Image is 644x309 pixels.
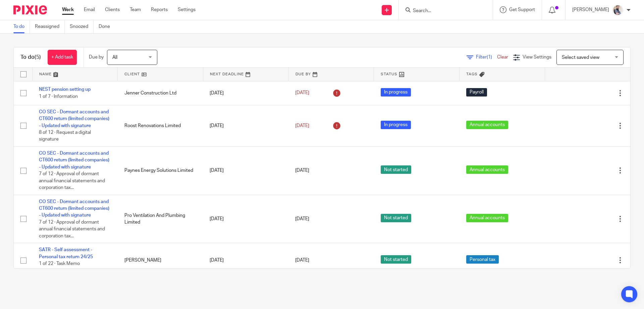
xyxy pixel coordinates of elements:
[381,214,411,222] span: Not started
[295,258,309,263] span: [DATE]
[39,87,91,92] a: NEST pension setting up
[13,5,47,14] img: Pixie
[412,8,473,14] input: Search
[118,105,203,146] td: Roost Renovations Limited
[105,6,120,13] a: Clients
[112,55,117,60] span: All
[39,94,78,99] span: 1 of 7 · Information
[35,54,41,60] span: (5)
[466,121,508,129] span: Annual accounts
[562,55,599,60] span: Select saved view
[20,54,41,61] h1: To do
[466,214,508,222] span: Annual accounts
[381,121,411,129] span: In progress
[381,88,411,96] span: In progress
[48,50,77,65] a: + Add task
[39,110,109,128] a: CO SEC - Dormant accounts and CT600 return (limited companies) - Updated with signature
[13,20,30,33] a: To do
[89,54,104,61] p: Due by
[497,55,508,60] a: Clear
[466,88,487,96] span: Payroll
[118,81,203,105] td: Jenner Construction Ltd
[70,20,94,33] a: Snoozed
[203,195,288,243] td: [DATE]
[35,20,65,33] a: Reassigned
[39,151,109,169] a: CO SEC - Dormant accounts and CT600 return (limited companies) - Updated with signature
[118,243,203,277] td: [PERSON_NAME]
[203,243,288,277] td: [DATE]
[62,6,74,13] a: Work
[203,81,288,105] td: [DATE]
[572,6,609,13] p: [PERSON_NAME]
[178,6,196,13] a: Settings
[295,91,309,95] span: [DATE]
[466,72,478,76] span: Tags
[295,168,309,173] span: [DATE]
[523,55,551,60] span: View Settings
[381,255,411,264] span: Not started
[39,247,93,259] a: SATR - Self assessment - Personal tax return 24/25
[39,220,105,238] span: 7 of 12 · Approval of dormant annual financial statements and corporation tax...
[203,105,288,146] td: [DATE]
[295,217,309,221] span: [DATE]
[84,6,95,13] a: Email
[39,199,109,218] a: CO SEC - Dormant accounts and CT600 return (limited companies) - Updated with signature
[295,123,309,128] span: [DATE]
[151,6,168,13] a: Reports
[39,130,91,142] span: 8 of 12 · Request a digital signature
[39,171,105,190] span: 7 of 12 · Approval of dormant annual financial statements and corporation tax...
[39,261,85,273] span: 1 of 22 · Task Memo information/Checklist
[612,5,623,15] img: Pixie%2002.jpg
[487,55,492,60] span: (1)
[203,147,288,195] td: [DATE]
[130,6,141,13] a: Team
[118,147,203,195] td: Paynes Energy Solutions Limited
[118,195,203,243] td: Pro Ventilation And Plumbing Limited
[466,255,499,264] span: Personal tax
[99,20,115,33] a: Done
[509,7,535,12] span: Get Support
[476,55,497,60] span: Filter
[466,165,508,174] span: Annual accounts
[381,165,411,174] span: Not started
